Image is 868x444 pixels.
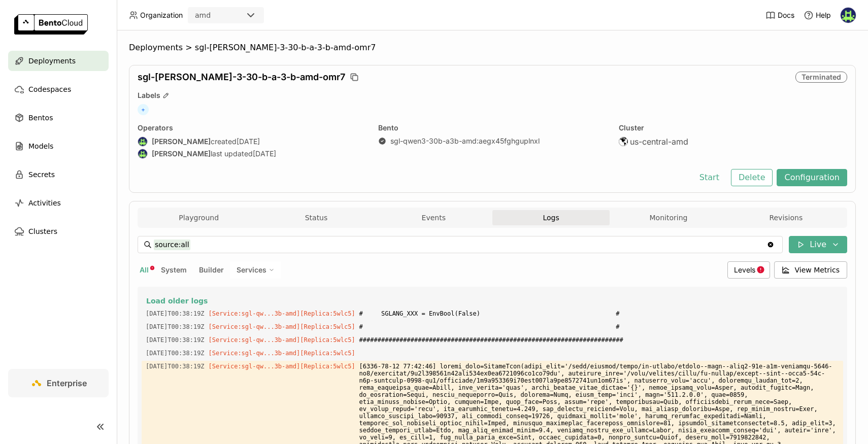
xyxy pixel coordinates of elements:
[28,83,71,95] span: Codespaces
[731,169,773,186] button: Delete
[146,321,205,332] span: 2025-10-11T00:38:19.615Z
[610,210,727,225] button: Monitoring
[146,334,205,346] span: 2025-10-11T00:38:19.615Z
[734,265,755,274] span: Levels
[183,43,195,53] span: >
[253,149,276,158] span: [DATE]
[28,112,53,124] span: Bentos
[727,210,845,225] button: Revisions
[138,91,847,100] div: Labels
[300,363,355,370] span: [Replica:5wlc5]
[209,323,301,330] span: [Service:sgl-qw...3b-amd]
[140,11,183,20] span: Organization
[795,265,840,275] span: View Metrics
[14,14,88,35] img: logo
[138,104,149,115] span: +
[152,137,211,146] strong: [PERSON_NAME]
[138,136,366,147] div: created
[543,213,559,222] span: Logs
[209,363,301,370] span: [Service:sgl-qw...3b-amd]
[197,263,226,277] button: Builder
[300,350,355,357] span: [Replica:5wlc5]
[161,265,187,274] span: System
[138,149,366,159] div: last updated
[390,136,540,146] a: sgl-qwen3-30b-a3b-amd:aegx45fghguplnxl
[195,43,376,53] span: sgl-[PERSON_NAME]-3-30-b-a-3-b-amd-omr7
[300,336,355,344] span: [Replica:5wlc5]
[727,261,770,279] div: Levels
[199,265,224,274] span: Builder
[129,43,856,53] nav: Breadcrumbs navigation
[138,149,147,158] img: Vincent Cavé
[28,55,76,67] span: Deployments
[300,323,355,330] span: [Replica:5wlc5]
[209,350,301,357] span: [Service:sgl-qw...3b-amd]
[209,310,301,317] span: [Service:sgl-qw...3b-amd]
[138,72,345,83] span: sgl-[PERSON_NAME]-3-30-b-a-3-b-amd-omr7
[146,308,205,319] span: 2025-10-11T00:38:19.615Z
[146,295,839,307] button: Load older logs
[237,265,266,275] span: Services
[692,169,727,186] button: Start
[140,210,257,225] button: Playground
[129,43,183,53] span: Deployments
[152,149,211,158] strong: [PERSON_NAME]
[789,236,847,253] button: Live
[140,265,149,274] span: All
[359,321,839,332] span: # #
[212,11,213,21] input: Selected amd.
[28,197,61,209] span: Activities
[209,336,301,344] span: [Service:sgl-qw...3b-amd]
[8,221,109,242] a: Clusters
[795,72,847,83] div: Terminated
[154,236,766,253] input: Search
[28,140,53,152] span: Models
[28,168,55,181] span: Secrets
[8,51,109,71] a: Deployments
[816,11,831,20] span: Help
[765,10,794,20] a: Docs
[375,210,492,225] button: Events
[8,108,109,128] a: Bentos
[146,361,205,372] span: 2025-10-11T00:38:19.616Z
[8,164,109,185] a: Secrets
[8,369,109,397] a: Enterprise
[8,136,109,156] a: Models
[359,308,839,319] span: # SGLANG_XXX = EnvBool(False) #
[28,225,57,237] span: Clusters
[257,210,375,225] button: Status
[841,8,856,23] img: Vincent Cavé
[237,137,260,146] span: [DATE]
[8,79,109,99] a: Codespaces
[774,261,848,279] button: View Metrics
[159,263,189,277] button: System
[138,137,147,146] img: Vincent Cavé
[230,261,281,279] div: Services
[8,193,109,213] a: Activities
[47,378,87,388] span: Enterprise
[804,10,831,20] div: Help
[777,169,847,186] button: Configuration
[300,310,355,317] span: [Replica:5wlc5]
[146,348,205,359] span: 2025-10-11T00:38:19.615Z
[195,10,211,20] div: amd
[138,263,151,277] button: All
[138,123,366,132] div: Operators
[778,11,794,20] span: Docs
[630,136,688,147] span: us-central-amd
[359,334,839,346] span: ########################################################################
[378,123,607,132] div: Bento
[619,123,847,132] div: Cluster
[766,241,775,249] svg: Clear value
[146,296,208,305] span: Load older logs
